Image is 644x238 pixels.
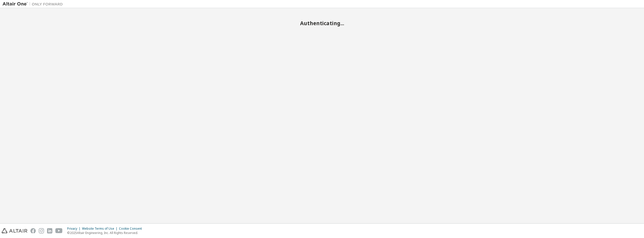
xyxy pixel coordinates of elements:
[67,227,82,231] div: Privacy
[30,228,36,233] img: facebook.svg
[119,227,145,231] div: Cookie Consent
[67,231,145,235] p: © 2025 Altair Engineering, Inc. All Rights Reserved.
[55,228,63,233] img: youtube.svg
[47,228,52,233] img: linkedin.svg
[3,20,641,26] h2: Authenticating...
[82,227,119,231] div: Website Terms of Use
[39,228,44,233] img: instagram.svg
[2,228,27,233] img: altair_logo.svg
[3,2,65,7] img: Altair One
